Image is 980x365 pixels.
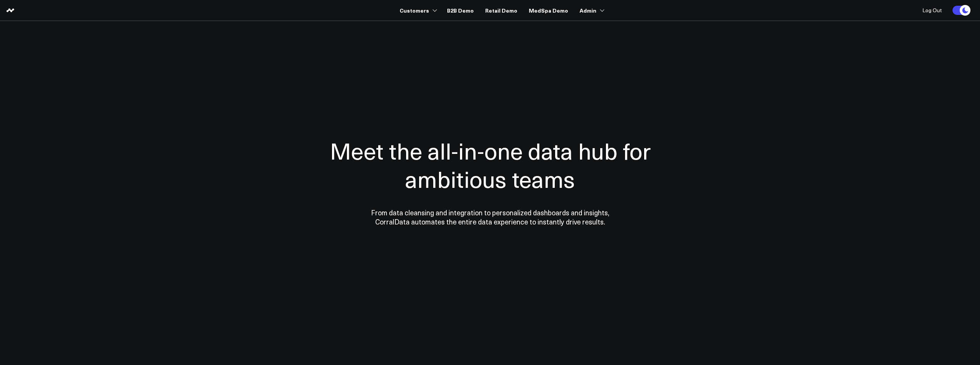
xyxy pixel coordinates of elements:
[400,3,436,17] a: Customers
[529,3,568,17] a: MedSpa Demo
[485,3,517,17] a: Retail Demo
[303,136,677,193] h1: Meet the all-in-one data hub for ambitious teams
[580,3,603,17] a: Admin
[355,208,626,226] p: From data cleansing and integration to personalized dashboards and insights, CorralData automates...
[447,3,474,17] a: B2B Demo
